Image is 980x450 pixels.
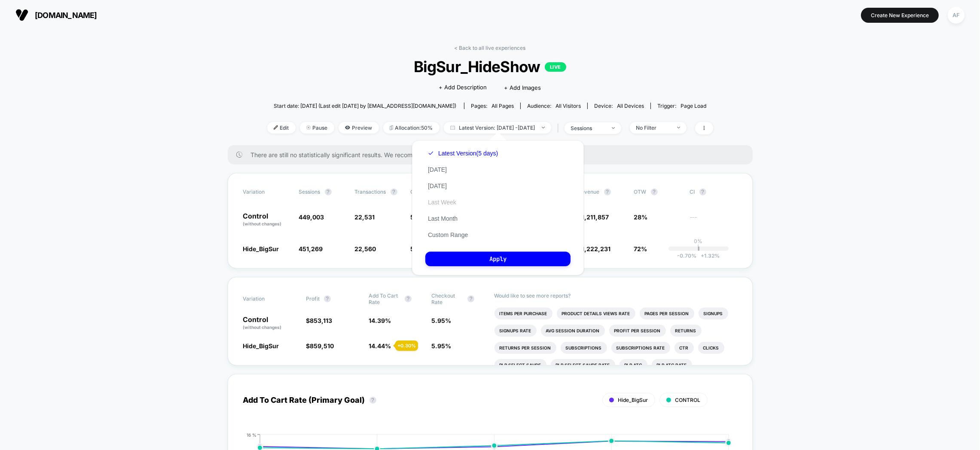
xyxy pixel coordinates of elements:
[425,252,571,266] button: Apply
[13,8,100,22] button: [DOMAIN_NAME]
[243,213,290,227] p: Control
[425,149,501,157] button: Latest Version(5 days)
[299,213,324,221] span: 449,003
[310,342,334,350] span: 859,510
[306,342,334,350] span: $
[495,292,737,299] p: Would like to see more reports?
[495,342,556,354] li: Returns Per Session
[467,295,474,302] button: ?
[243,245,279,252] span: Hide_BigSur
[455,45,526,51] a: < Back to all live experiences
[551,359,615,371] li: Plp Select Sahde Rate
[450,125,455,130] img: calendar
[325,189,332,195] button: ?
[699,189,706,195] button: ?
[355,189,386,195] span: Transactions
[405,295,412,302] button: ?
[617,103,644,109] span: all devices
[425,166,449,173] button: [DATE]
[35,11,97,20] span: [DOMAIN_NAME]
[306,125,311,130] img: end
[306,295,320,302] span: Profit
[369,342,391,350] span: 14.44 %
[640,307,694,319] li: Pages Per Session
[541,325,605,337] li: Avg Session Duration
[578,245,611,252] span: $
[425,231,470,239] button: Custom Range
[618,397,648,403] span: Hide_BigSur
[556,103,581,109] span: All Visitors
[612,127,615,129] img: end
[670,325,702,337] li: Returns
[495,307,553,319] li: Items Per Purchase
[299,245,323,252] span: 451,269
[698,244,699,251] p: |
[701,252,705,259] span: +
[390,125,393,130] img: rebalance
[471,103,514,109] div: Pages:
[310,317,332,324] span: 853,113
[383,122,440,134] span: Allocation: 50%
[604,189,611,195] button: ?
[369,397,376,404] button: ?
[636,125,671,131] div: No Filter
[274,125,278,130] img: edit
[690,215,737,227] span: ---
[289,58,690,76] span: BigSur_HideShow
[620,359,647,371] li: Plp Atc
[657,103,706,109] div: Trigger:
[675,397,701,403] span: CONTROL
[243,189,290,195] span: Variation
[697,252,720,259] span: 1.32 %
[355,245,376,252] span: 22,560
[587,103,650,109] span: Device:
[425,215,460,222] button: Last Month
[557,307,635,319] li: Product Details Views Rate
[698,342,724,354] li: Clicks
[495,359,546,371] li: Plp Select Sahde
[677,127,680,128] img: end
[652,359,692,371] li: Plp Atc Rate
[611,342,670,354] li: Subscriptions Rate
[527,103,581,109] div: Audience:
[561,342,607,354] li: Subscriptions
[492,103,514,109] span: all pages
[948,7,965,24] div: AF
[699,307,728,319] li: Signups
[300,122,334,134] span: Pause
[324,295,331,302] button: ?
[582,245,611,252] span: 1,222,231
[274,103,456,109] span: Start date: [DATE] (Last edit [DATE] by [EMAIL_ADDRESS][DOMAIN_NAME])
[571,125,605,131] div: sessions
[495,325,537,337] li: Signups Rate
[651,189,658,195] button: ?
[634,189,681,195] span: OTW
[425,182,449,190] button: [DATE]
[425,198,459,206] button: Last Week
[582,213,609,221] span: 1,211,857
[504,84,541,91] span: + Add Images
[369,292,400,305] span: Add To Cart Rate
[431,317,451,324] span: 5.95 %
[243,325,282,330] span: (without changes)
[634,213,648,221] span: 28%
[431,292,463,305] span: Checkout Rate
[545,62,566,72] p: LIVE
[243,221,282,226] span: (without changes)
[431,342,451,350] span: 5.95 %
[369,317,391,324] span: 14.39 %
[251,151,736,158] span: There are still no statistically significant results. We recommend waiting a few more days
[243,292,290,305] span: Variation
[391,189,397,195] button: ?
[243,342,279,350] span: Hide_BigSur
[395,341,418,351] div: + 0.30 %
[15,9,28,21] img: Visually logo
[299,189,321,195] span: Sessions
[439,83,487,92] span: + Add Description
[945,6,967,24] button: AF
[542,127,545,128] img: end
[609,325,666,337] li: Profit Per Session
[690,189,737,195] span: CI
[634,245,647,252] span: 72%
[243,316,297,331] p: Control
